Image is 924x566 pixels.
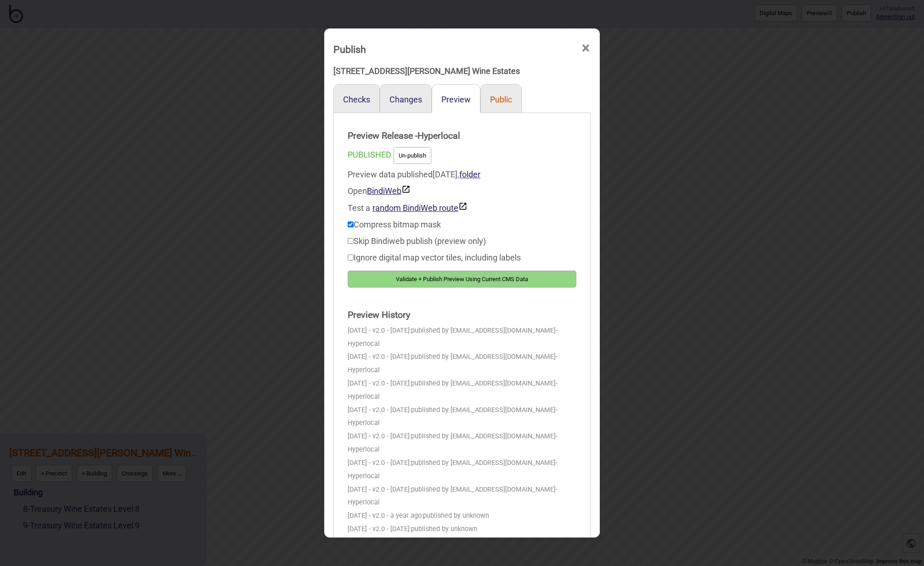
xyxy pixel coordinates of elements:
[348,430,576,457] div: [DATE] - v2.0 - [DATE]:
[411,379,556,387] span: published by [EMAIL_ADDRESS][DOMAIN_NAME]
[411,486,556,493] span: published by [EMAIL_ADDRESS][DOMAIN_NAME]
[348,483,576,510] div: [DATE] - v2.0 - [DATE]:
[348,536,576,549] div: [DATE] - v2.0 - [DATE]:
[348,199,576,216] div: Test a
[348,238,354,244] input: Skip Bindiweb publish (preview only)
[348,379,558,401] span: - Hyperlocal
[348,255,354,260] input: Ignore digital map vector tiles, including labels
[457,170,480,179] span: ,
[411,353,556,361] span: published by [EMAIL_ADDRESS][DOMAIN_NAME]
[458,202,468,211] img: preview
[343,95,370,104] button: Checks
[333,63,591,79] div: [STREET_ADDRESS][PERSON_NAME] Wine Estates
[348,236,486,246] label: Skip Bindiweb publish (preview only)
[348,404,576,430] div: [DATE] - v2.0 - [DATE]:
[490,95,512,104] button: Public
[348,150,391,159] span: PUBLISHED
[348,306,576,324] strong: Preview History
[348,221,354,227] input: Compress bitmap mask
[348,459,558,480] span: - Hyperlocal
[459,170,480,179] a: folder
[348,166,576,216] div: Preview data published [DATE]
[411,432,556,440] span: published by [EMAIL_ADDRESS][DOMAIN_NAME]
[394,147,431,164] button: Un-publish
[372,202,468,213] button: random BindiWeb route
[581,33,591,63] span: ×
[348,324,576,351] div: [DATE] - v2.0 - [DATE]:
[348,457,576,483] div: [DATE] - v2.0 - [DATE]:
[348,327,558,348] span: - Hyperlocal
[411,327,556,334] span: published by [EMAIL_ADDRESS][DOMAIN_NAME]
[441,95,471,104] button: Preview
[401,185,411,194] img: preview
[411,525,477,533] span: published by unknown
[389,95,422,104] button: Changes
[367,186,411,196] a: BindiWeb
[348,183,576,199] div: Open
[423,512,489,520] span: published by unknown
[348,509,576,523] div: [DATE] - v2.0 - a year ago:
[348,220,441,229] label: Compress bitmap mask
[348,377,576,404] div: [DATE] - v2.0 - [DATE]:
[348,351,576,377] div: [DATE] - v2.0 - [DATE]:
[348,127,576,145] strong: Preview Release - Hyperlocal
[348,271,576,288] button: Validate + Publish Preview Using Current CMS Data
[348,523,576,536] div: [DATE] - v2.0 - [DATE]:
[411,459,556,467] span: published by [EMAIL_ADDRESS][DOMAIN_NAME]
[411,406,556,414] span: published by [EMAIL_ADDRESS][DOMAIN_NAME]
[348,253,521,262] label: Ignore digital map vector tiles, including labels
[333,40,366,59] div: Publish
